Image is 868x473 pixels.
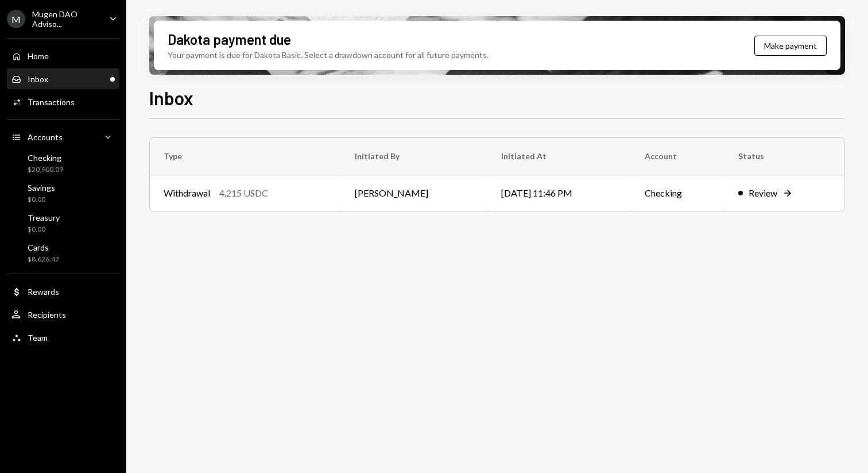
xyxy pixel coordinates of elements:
[749,186,777,200] div: Review
[28,51,49,61] div: Home
[28,225,60,234] div: $0.00
[28,255,59,264] div: $8,626.47
[28,97,75,107] div: Transactions
[28,165,63,175] div: $20,900.09
[487,175,630,211] td: [DATE] 11:46 PM
[28,132,63,142] div: Accounts
[168,30,291,49] div: Dakota payment due
[631,138,725,175] th: Account
[7,327,119,348] a: Team
[7,68,119,89] a: Inbox
[7,209,119,237] a: Treasury$0.00
[28,310,66,320] div: Recipients
[7,126,119,147] a: Accounts
[7,91,119,112] a: Transactions
[28,287,59,297] div: Rewards
[168,49,489,61] div: Your payment is due for Dakota Basic. Select a drawdown account for all future payments.
[28,183,55,193] div: Savings
[28,74,48,84] div: Inbox
[32,9,100,29] div: Mugen DAO Adviso...
[150,138,341,175] th: Type
[7,239,119,267] a: Cards$8,626.47
[7,179,119,207] a: Savings$0.00
[724,138,844,175] th: Status
[28,213,60,222] div: Treasury
[28,333,48,343] div: Team
[7,281,119,302] a: Rewards
[7,304,119,325] a: Recipients
[754,36,827,56] button: Make payment
[7,45,119,66] a: Home
[341,175,487,211] td: [PERSON_NAME]
[28,195,55,205] div: $0.00
[149,86,193,109] h1: Inbox
[28,153,63,163] div: Checking
[219,186,268,200] div: 4,215 USDC
[7,149,119,177] a: Checking$20,900.09
[341,138,487,175] th: Initiated By
[487,138,630,175] th: Initiated At
[28,243,59,252] div: Cards
[164,186,210,200] div: Withdrawal
[631,175,725,211] td: Checking
[7,10,25,28] div: M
